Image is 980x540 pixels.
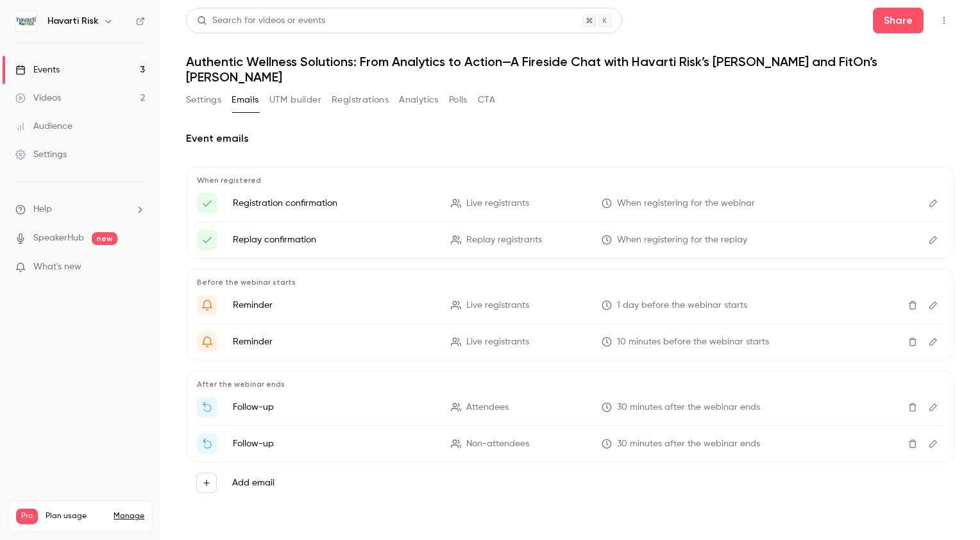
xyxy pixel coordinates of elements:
span: When registering for the webinar [617,197,755,210]
h2: Event emails [186,131,954,146]
button: Delete [902,332,923,352]
span: 30 minutes after the webinar ends [617,437,760,451]
span: 30 minutes after the webinar ends [617,401,760,414]
div: Audience [15,120,72,133]
button: Share [873,8,924,33]
p: Before the webinar starts [197,277,943,287]
button: Edit [923,295,943,316]
span: Help [33,203,52,216]
img: Havarti Risk [16,11,37,31]
button: Settings [186,90,221,110]
div: Videos [15,92,61,105]
span: 10 minutes before the webinar starts [617,335,769,349]
li: Get Ready for '{{ event_name }}' tomorrow! [197,295,943,316]
button: UTM builder [269,90,321,110]
li: Here's your access link to {{ event_name }}! [197,193,943,214]
span: Attendees [466,401,509,414]
button: CTA [478,90,495,110]
li: Thanks for attending {{ event_name }} [197,397,943,418]
span: What's new [33,260,81,274]
button: Polls [449,90,468,110]
button: Edit [923,397,943,418]
button: Delete [902,295,923,316]
span: Replay registrants [466,233,542,247]
li: help-dropdown-opener [15,203,145,216]
p: When registered [197,175,943,185]
span: 1 day before the webinar starts [617,299,747,312]
p: Follow-up [233,401,435,414]
p: After the webinar ends [197,379,943,389]
iframe: Noticeable Trigger [130,262,145,273]
button: Analytics [399,90,439,110]
span: Live registrants [466,335,529,349]
button: Edit [923,434,943,454]
li: {{ event_name }} is about to go live [197,332,943,352]
button: Edit [923,332,943,352]
button: Emails [232,90,258,110]
li: Here's your access link to {{ event_name }}! [197,230,943,250]
span: Plan usage [46,511,106,521]
button: Edit [923,230,943,250]
div: Events [15,63,60,76]
div: Settings [15,148,67,161]
p: Reminder [233,335,435,348]
span: Live registrants [466,299,529,312]
p: Follow-up [233,437,435,450]
h6: Havarti Risk [47,15,98,28]
label: Add email [232,477,275,489]
span: Non-attendees [466,437,529,451]
span: new [92,232,117,245]
span: Pro [16,509,38,524]
p: Registration confirmation [233,197,435,210]
span: When registering for the replay [617,233,747,247]
a: Manage [114,511,144,521]
button: Delete [902,434,923,454]
p: Replay confirmation [233,233,435,246]
button: Edit [923,193,943,214]
h1: Authentic Wellness Solutions: From Analytics to Action—A Fireside Chat with Havarti Risk’s [PERSO... [186,54,954,85]
a: SpeakerHub [33,232,84,245]
p: Reminder [233,299,435,312]
button: Registrations [332,90,389,110]
button: Delete [902,397,923,418]
span: Live registrants [466,197,529,210]
div: Search for videos or events [197,14,325,28]
li: Watch the replay of {{ event_name }} [197,434,943,454]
